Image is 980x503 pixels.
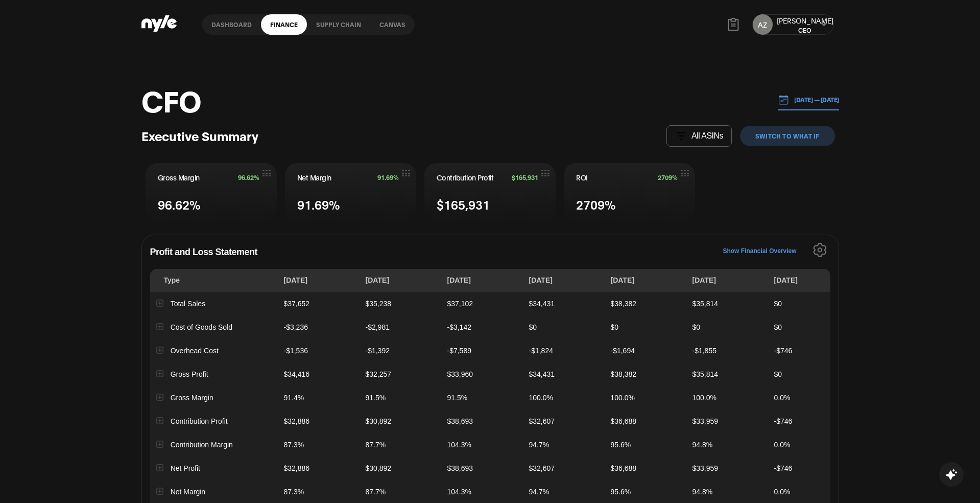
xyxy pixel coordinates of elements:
td: -$2,981 [360,315,441,339]
td: Gross Profit [150,362,278,386]
td: $37,102 [441,292,523,315]
td: $0 [768,315,850,339]
th: [DATE] [360,269,441,292]
td: Gross Margin [150,386,278,409]
th: [DATE] [278,269,360,292]
td: Overhead Cost [150,339,278,362]
button: Expand row [156,394,163,400]
th: [DATE] [605,269,686,292]
td: -$746 [768,409,850,433]
td: $36,688 [605,456,686,480]
button: Expand row [156,488,163,494]
button: Expand row [156,417,163,424]
button: [PERSON_NAME]CEO [777,15,833,34]
button: Expand row [156,323,163,330]
p: [DATE] — [DATE] [789,95,839,104]
td: $35,814 [686,362,768,386]
button: ROI2709%2709% [564,163,695,222]
td: $35,238 [360,292,441,315]
td: -$3,236 [278,315,360,339]
div: [PERSON_NAME] [777,15,833,26]
td: 87.7% [360,433,441,456]
td: 91.5% [441,386,523,409]
h3: Executive Summary [141,128,258,144]
td: 0.0% [768,386,850,409]
a: Dashboard [202,14,261,35]
td: $33,960 [441,362,523,386]
td: $0 [605,315,686,339]
td: $38,382 [605,292,686,315]
td: -$1,694 [605,339,686,362]
td: 87.3% [278,433,360,456]
button: Expand row [156,441,163,447]
td: $35,814 [686,292,768,315]
span: 91.69% [377,174,399,181]
td: $34,431 [523,292,605,315]
td: -$1,536 [278,339,360,362]
a: Supply chain [307,14,370,35]
span: 91.69% [297,195,340,213]
button: Gross Margin96.62%96.62% [146,163,277,222]
td: -$7,589 [441,339,523,362]
th: [DATE] [523,269,605,292]
td: 94.8% [686,433,768,456]
td: 91.4% [278,386,360,409]
td: $0 [523,315,605,339]
span: ROI [576,172,588,182]
h1: CFO [141,84,201,115]
button: Net Margin91.69%91.69% [285,163,416,222]
td: $32,257 [360,362,441,386]
td: -$3,142 [441,315,523,339]
button: Expand row [156,347,163,353]
p: All ASINs [691,131,723,141]
button: Contribution Profit$165,931$165,931 [424,163,556,222]
td: $33,959 [686,456,768,480]
span: 96.62% [238,174,259,181]
td: $38,693 [441,456,523,480]
h2: Profit and Loss Statement [150,243,830,269]
button: Expand row [156,370,163,377]
td: $0 [768,362,850,386]
th: [DATE] [768,269,850,292]
td: $37,652 [278,292,360,315]
td: $36,688 [605,409,686,433]
button: AZ [753,14,773,35]
button: [DATE] — [DATE] [778,89,839,110]
td: $32,607 [523,409,605,433]
td: -$1,392 [360,339,441,362]
td: $32,886 [278,409,360,433]
td: $0 [768,292,850,315]
button: Settings [813,243,827,260]
td: 100.0% [686,386,768,409]
button: Expand row [156,464,163,471]
th: [DATE] [441,269,523,292]
td: 104.3% [441,433,523,456]
td: 100.0% [605,386,686,409]
span: Gross Margin [158,172,200,182]
button: Expand row [156,300,163,306]
td: -$1,824 [523,339,605,362]
td: $32,607 [523,456,605,480]
span: 2709% [658,174,678,181]
td: Cost of Goods Sold [150,315,278,339]
td: $34,431 [523,362,605,386]
td: $0 [686,315,768,339]
td: -$746 [768,456,850,480]
button: switch to What IF [740,126,834,146]
td: $34,416 [278,362,360,386]
td: 100.0% [523,386,605,409]
td: Contribution Profit [150,409,278,433]
td: $32,886 [278,456,360,480]
td: 94.7% [523,433,605,456]
img: 01.01.24 — 07.01.24 [778,94,789,105]
td: Net Profit [150,456,278,480]
a: Canvas [370,14,415,35]
button: Show Financial Overview [723,243,796,260]
td: 95.6% [605,433,686,456]
td: -$746 [768,339,850,362]
td: $33,959 [686,409,768,433]
td: $38,693 [441,409,523,433]
td: 91.5% [360,386,441,409]
span: 96.62% [158,195,201,213]
td: $30,892 [360,456,441,480]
